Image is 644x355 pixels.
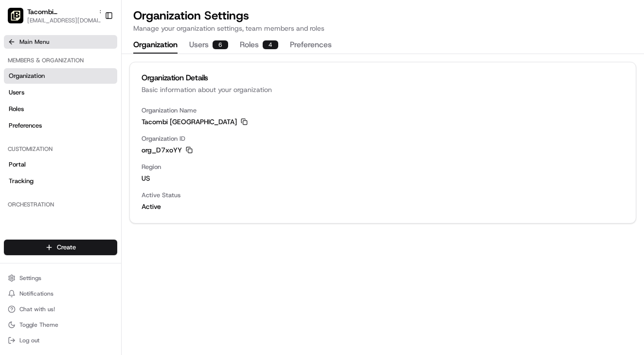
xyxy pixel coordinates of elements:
button: [EMAIL_ADDRESS][DOMAIN_NAME] [27,17,105,24]
span: Log out [19,336,39,344]
div: Customization [4,141,117,157]
a: Powered byPylon [69,165,118,172]
span: Organization ID [142,134,624,143]
p: Manage your organization settings, team members and roles [133,23,324,33]
a: Preferences [4,118,117,133]
span: Knowledge Base [19,141,74,151]
a: 📗Knowledge Base [6,137,78,155]
span: Organization Name [142,106,624,115]
span: Portal [9,160,26,169]
span: Create [57,243,76,252]
button: Start new chat [165,96,177,108]
span: us [142,173,624,183]
span: Roles [9,105,24,113]
button: Roles [240,37,278,54]
div: Members & Organization [4,53,117,68]
button: Log out [4,334,117,347]
button: Preferences [290,37,332,54]
button: Settings [4,271,117,285]
button: Notifications [4,287,117,300]
button: Tacombi [GEOGRAPHIC_DATA] [27,7,94,17]
img: Nash [10,10,29,29]
p: Welcome 👋 [10,39,177,55]
span: Organization [9,72,45,80]
input: Clear [25,63,161,73]
div: 4 [263,40,278,49]
a: 💻API Documentation [78,137,160,155]
button: Main Menu [4,35,117,49]
button: Create [4,240,117,255]
div: Organization Details [142,74,624,82]
span: Notifications [19,290,54,298]
button: Toggle Theme [4,318,117,332]
div: Start new chat [33,93,160,103]
h1: Organization Settings [133,8,324,23]
span: API Documentation [92,141,156,151]
span: org_D7xoYY [142,145,182,155]
div: 6 [213,40,228,49]
button: Chat with us! [4,302,117,316]
a: Portal [4,157,117,172]
span: Active Status [142,191,624,200]
div: We're available if you need us! [33,103,123,111]
span: Settings [19,274,41,282]
div: 💻 [82,142,90,150]
div: Basic information about your organization [142,85,624,94]
span: Tacombi [GEOGRAPHIC_DATA] [142,117,237,127]
span: Main Menu [19,38,49,46]
span: Pylon [97,165,118,172]
span: Chat with us! [19,305,55,313]
button: Tacombi Empire State BuildingTacombi [GEOGRAPHIC_DATA][EMAIL_ADDRESS][DOMAIN_NAME] [4,4,101,27]
span: Toggle Theme [19,321,58,329]
button: Users [189,37,228,54]
a: Users [4,85,117,100]
div: Orchestration [4,197,117,212]
img: 1736555255976-a54dd68f-1ca7-489b-9aae-adbdc363a1c4 [10,93,27,111]
a: Tracking [4,173,117,189]
span: Active [142,202,624,211]
a: Roles [4,101,117,117]
span: Users [9,88,24,97]
span: Region [142,163,624,171]
a: Organization [4,68,117,84]
img: Tacombi Empire State Building [8,8,23,23]
div: 📗 [10,142,18,150]
button: Organization [133,37,178,54]
span: Tracking [9,177,34,186]
span: Preferences [9,121,42,130]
